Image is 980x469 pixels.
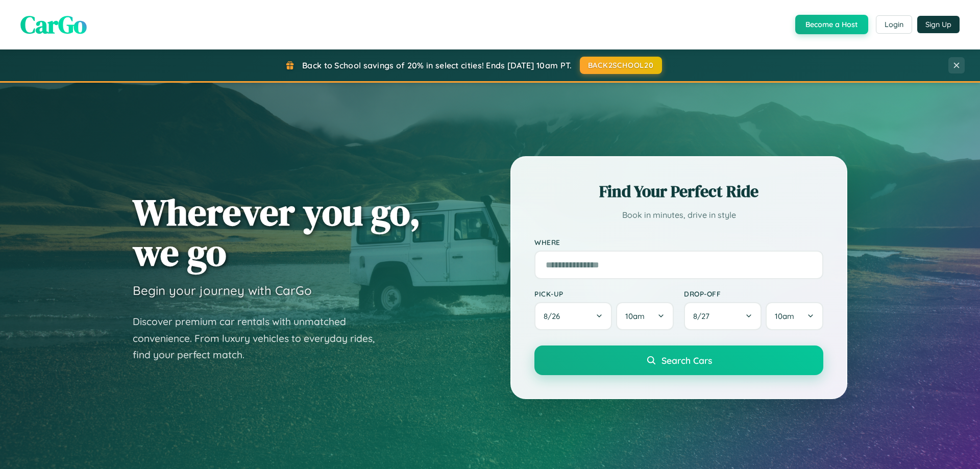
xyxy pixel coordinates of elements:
button: 10am [616,302,674,330]
span: 8 / 26 [544,311,565,321]
button: Search Cars [534,345,823,375]
button: 8/26 [534,302,612,330]
label: Pick-up [534,289,674,298]
h3: Begin your journey with CarGo [133,283,312,298]
button: 10am [766,302,823,330]
button: Sign Up [917,16,960,33]
span: 10am [625,311,645,321]
span: 8 / 27 [693,311,715,321]
span: Back to School savings of 20% in select cities! Ends [DATE] 10am PT. [302,60,572,70]
button: 8/27 [684,302,762,330]
button: BACK2SCHOOL20 [580,57,662,74]
h2: Find Your Perfect Ride [534,180,823,203]
span: CarGo [20,8,87,41]
p: Discover premium car rentals with unmatched convenience. From luxury vehicles to everyday rides, ... [133,313,388,363]
button: Login [876,15,912,34]
button: Become a Host [795,15,868,34]
span: 10am [775,311,794,321]
p: Book in minutes, drive in style [534,208,823,223]
label: Drop-off [684,289,823,298]
h1: Wherever you go, we go [133,192,421,273]
label: Where [534,238,823,246]
span: Search Cars [661,355,712,366]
